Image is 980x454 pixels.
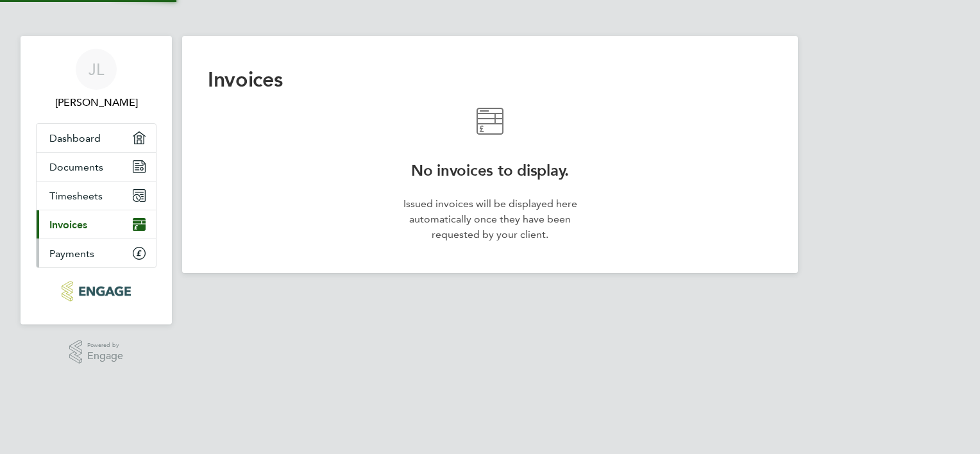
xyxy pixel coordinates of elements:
[49,248,94,260] span: Payments
[36,281,156,301] a: Go to home page
[49,161,103,173] span: Documents
[89,61,104,78] span: JL
[208,67,772,92] h2: Invoices
[37,153,156,181] a: Documents
[37,210,156,239] a: Invoices
[49,219,87,231] span: Invoices
[37,181,156,210] a: Timesheets
[87,340,123,351] span: Powered by
[69,340,124,364] a: Powered byEngage
[398,160,582,181] h2: No invoices to display.
[36,49,156,110] a: JL[PERSON_NAME]
[37,239,156,267] a: Payments
[21,36,172,324] nav: Main navigation
[49,190,103,202] span: Timesheets
[62,281,130,301] img: blackstonerecruitment-logo-retina.png
[37,124,156,152] a: Dashboard
[87,351,123,362] span: Engage
[36,95,156,110] span: Joanne Little
[398,196,582,242] p: Issued invoices will be displayed here automatically once they have been requested by your client.
[49,132,101,144] span: Dashboard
